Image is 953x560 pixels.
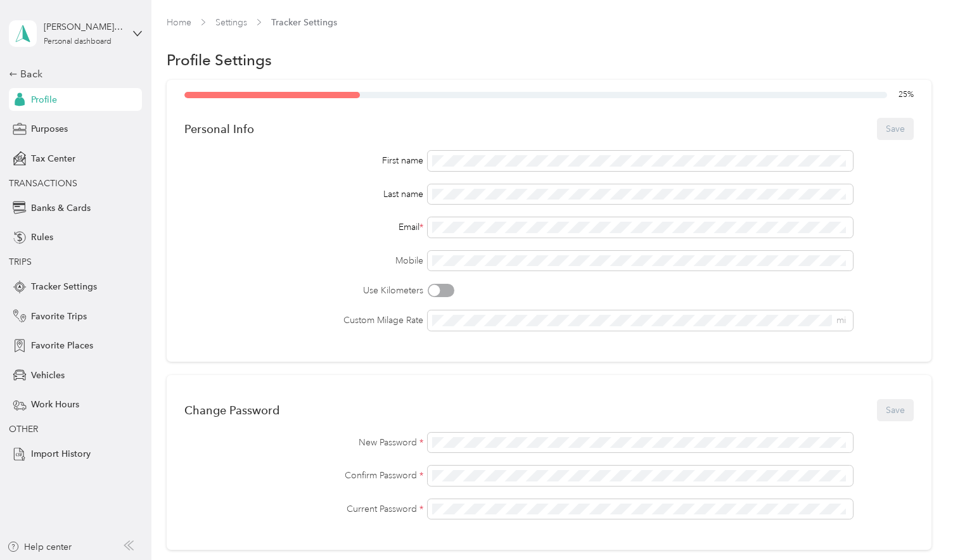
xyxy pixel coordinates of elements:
[31,201,91,215] span: Banks & Cards
[31,339,93,352] span: Favorite Places
[31,398,79,411] span: Work Hours
[899,89,914,101] span: 25 %
[31,152,75,165] span: Tax Center
[184,314,423,327] label: Custom Milage Rate
[184,469,423,482] label: Confirm Password
[184,254,423,267] label: Mobile
[31,122,68,136] span: Purposes
[184,122,254,136] div: Personal Info
[184,404,279,417] div: Change Password
[184,220,423,234] div: Email
[184,284,423,297] label: Use Kilometers
[31,447,91,461] span: Import History
[7,540,72,554] button: Help center
[9,178,77,189] span: TRANSACTIONS
[9,67,136,82] div: Back
[836,315,846,326] span: mi
[44,38,112,46] div: Personal dashboard
[31,231,53,244] span: Rules
[167,17,191,28] a: Home
[882,489,953,560] iframe: Everlance-gr Chat Button Frame
[31,310,87,323] span: Favorite Trips
[9,424,38,435] span: OTHER
[31,369,65,382] span: Vehicles
[184,502,423,516] label: Current Password
[9,257,32,267] span: TRIPS
[184,436,423,449] label: New Password
[31,93,57,106] span: Profile
[271,16,337,29] span: Tracker Settings
[215,17,247,28] a: Settings
[31,280,97,293] span: Tracker Settings
[184,188,423,201] div: Last name
[167,53,272,67] h1: Profile Settings
[184,154,423,167] div: First name
[44,20,123,34] div: [PERSON_NAME][EMAIL_ADDRESS][DOMAIN_NAME]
